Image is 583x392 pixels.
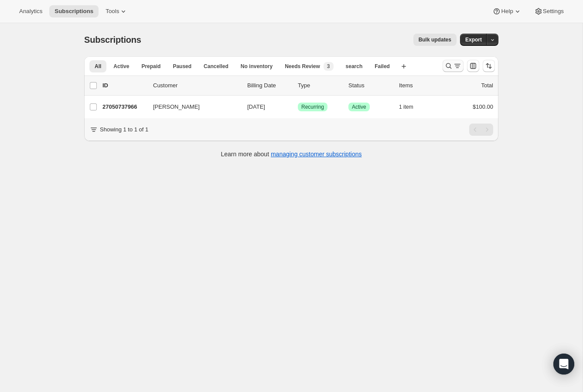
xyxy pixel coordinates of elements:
p: Showing 1 to 1 of 1 [100,125,148,134]
button: Search and filter results [443,60,464,72]
span: All [95,63,101,70]
div: Type [298,81,341,90]
span: Bulk updates [419,36,451,43]
span: Export [465,36,482,43]
span: Analytics [19,8,42,15]
span: Recurring [301,103,324,110]
span: Help [501,8,513,15]
span: Subscriptions [84,35,141,45]
button: [PERSON_NAME] [148,100,235,114]
span: Paused [173,63,191,70]
div: IDCustomerBilling DateTypeStatusItemsTotal [102,81,493,90]
button: Export [460,34,487,46]
p: ID [102,81,146,90]
p: Learn more about [221,150,362,158]
button: 1 item [399,101,423,113]
span: Needs Review [285,63,320,70]
button: Analytics [14,5,48,17]
button: Subscriptions [49,5,99,17]
span: Tools [106,8,119,15]
span: search [346,63,363,70]
span: Active [352,103,366,110]
span: Prepaid [141,63,160,70]
p: Customer [153,81,240,90]
div: 27050737966[PERSON_NAME][DATE]SuccessRecurringSuccessActive1 item$100.00 [102,101,493,113]
button: Sort the results [483,60,495,72]
button: Help [487,5,527,17]
nav: Pagination [469,124,493,136]
span: 1 item [399,103,413,110]
p: Billing Date [247,81,291,90]
p: Status [348,81,392,90]
p: 27050737966 [102,103,146,111]
span: No inventory [241,63,273,70]
span: Failed [375,63,390,70]
a: managing customer subscriptions [271,151,362,158]
p: Total [481,81,493,90]
span: $100.00 [473,103,493,110]
span: Active [113,63,129,70]
span: [DATE] [247,103,265,110]
div: Open Intercom Messenger [553,354,574,375]
span: [PERSON_NAME] [153,103,200,111]
span: 3 [327,63,330,70]
button: Customize table column order and visibility [467,60,479,72]
button: Create new view [397,60,411,72]
button: Bulk updates [413,34,457,46]
span: Cancelled [204,63,228,70]
span: Settings [543,8,564,15]
button: Tools [100,5,133,17]
span: Subscriptions [55,8,93,15]
button: Settings [529,5,569,17]
div: Items [399,81,443,90]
